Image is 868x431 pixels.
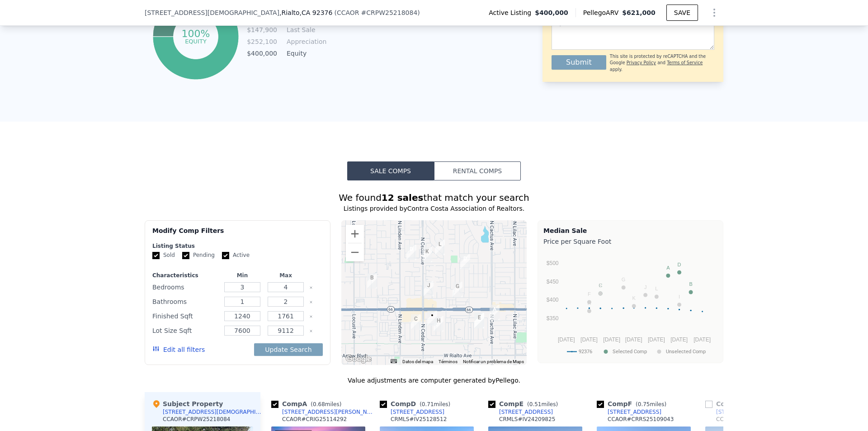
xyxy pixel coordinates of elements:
text: F [588,291,591,297]
a: Notificar un problema de Maps [463,359,524,364]
button: Edit all filters [152,345,205,354]
div: 269 N Idylwild Dr [474,313,484,328]
div: [STREET_ADDRESS] [608,408,661,416]
button: Clear [309,286,313,289]
text: [DATE] [558,336,575,343]
label: Sold [152,251,175,259]
span: 0.75 [638,401,650,407]
div: ( ) [334,8,420,17]
span: $400,000 [535,8,568,17]
div: Lot Size Sqft [152,324,219,337]
div: [STREET_ADDRESS][DEMOGRAPHIC_DATA] [163,408,264,416]
img: Google [344,353,373,365]
div: 1399 W Wedgewood St [406,245,416,260]
div: Bathrooms [152,295,219,308]
text: $450 [547,279,559,285]
div: This site is protected by reCAPTCHA and the Google and apply. [610,53,714,73]
div: Subject Property [152,399,223,408]
a: Privacy Policy [627,60,656,65]
text: [DATE] [603,336,620,343]
div: Median Sale [543,226,717,235]
button: Clear [309,329,313,333]
text: J [644,284,647,290]
tspan: equity [185,38,207,44]
td: Last Sale [285,25,325,35]
button: Update Search [254,343,322,356]
label: Pending [182,251,215,259]
text: [DATE] [625,336,642,343]
text: $500 [547,260,559,266]
button: SAVE [666,5,698,21]
button: Ampliar [346,225,364,243]
button: Reducir [346,243,364,261]
text: D [678,262,681,267]
text: 92376 [579,349,592,355]
div: 291 N Church Ave [427,311,437,326]
label: Active [222,251,250,259]
div: Comp D [380,399,454,408]
div: [STREET_ADDRESS][PERSON_NAME] [282,408,376,416]
span: , CA 92376 [300,9,333,16]
text: H [587,300,591,306]
div: CRMLS # IV24209825 [499,416,555,423]
div: 337 N Aspen Ave [411,314,421,330]
div: We found that match your search [145,191,723,204]
div: Value adjustments are computer generated by Pellego . [145,376,723,385]
span: ( miles) [416,401,454,407]
span: , Rialto [279,8,332,17]
text: G [622,277,626,282]
button: Show Options [705,4,723,22]
td: $147,900 [246,25,278,35]
div: 1264 W Etiwanda Ave [422,247,432,262]
div: Min [222,272,262,279]
text: [DATE] [580,336,598,343]
text: L [655,286,658,291]
div: Listing Status [152,242,323,250]
div: Comp G [705,399,779,408]
td: Equity [285,48,325,58]
span: [STREET_ADDRESS][DEMOGRAPHIC_DATA] [145,8,279,17]
div: Characteristics [152,272,219,279]
tspan: 100% [181,28,210,39]
text: [DATE] [693,336,711,343]
a: [STREET_ADDRESS] [597,408,661,416]
text: K [632,295,636,301]
div: Finished Sqft [152,310,219,322]
div: 998 W Grove St [453,282,462,297]
a: Términos (se abre en una nueva pestaña) [439,359,458,364]
div: CCAOR # CRIV24209825 [716,416,780,423]
button: Datos del mapa [402,359,433,365]
text: [DATE] [648,336,665,343]
div: Comp E [488,399,561,408]
span: CCAOR [337,9,359,16]
button: Sale Comps [347,161,434,180]
div: CCAOR # CRIG25114292 [282,416,347,423]
text: $400 [547,297,559,303]
svg: A chart. [543,248,717,361]
div: 743 N Beechwood Ave [460,254,470,270]
a: Terms of Service [667,60,703,65]
div: 684 Holladay Pl [490,305,500,320]
div: Price per Square Foot [543,235,717,248]
a: [STREET_ADDRESS][PERSON_NAME] [271,408,376,416]
span: ( miles) [307,401,345,407]
div: [STREET_ADDRESS] [499,408,553,416]
div: [STREET_ADDRESS] [716,408,770,416]
div: Max [266,272,306,279]
input: Sold [152,252,160,259]
span: Pellego ARV [583,8,623,17]
text: Selected Comp [613,349,647,355]
button: Clear [309,300,313,304]
div: 882 N Driftwood Ave [435,240,445,255]
text: E [599,283,602,288]
a: [STREET_ADDRESS] [705,408,770,416]
div: Comp F [597,399,670,408]
div: Modify Comp Filters [152,226,323,242]
div: 1259 Folke St [424,281,434,296]
div: CCAOR # CRRS25109043 [608,416,674,423]
text: Unselected Comp [666,349,706,355]
div: CCAOR # CRPW25218084 [163,416,231,423]
text: [DATE] [670,336,688,343]
text: I [679,294,680,299]
text: B [689,281,692,287]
